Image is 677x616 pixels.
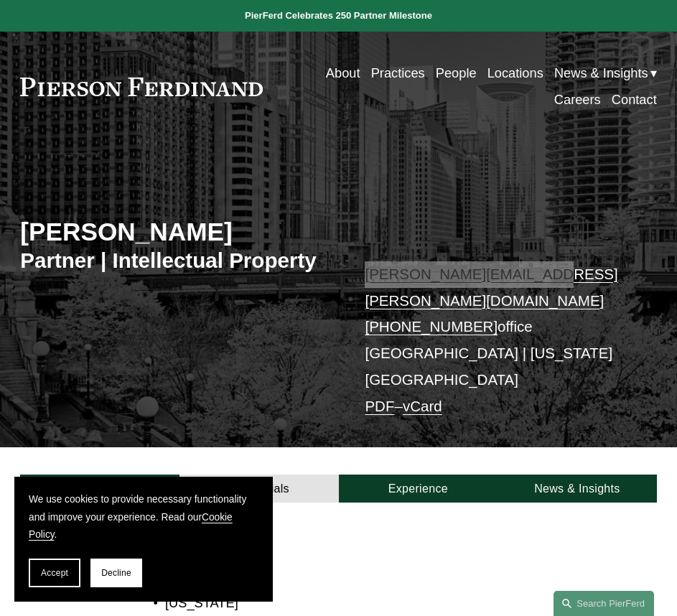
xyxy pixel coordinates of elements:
[20,475,179,502] a: About
[365,398,394,414] a: PDF
[41,568,68,578] span: Accept
[403,398,442,414] a: vCard
[179,475,339,502] a: Credentials
[20,248,338,274] h3: Partner | Intellectual Property
[165,592,391,615] p: [US_STATE]
[498,475,657,502] a: News & Insights
[554,591,654,616] a: Search this site
[326,60,360,87] a: About
[14,477,273,602] section: Cookie banner
[554,60,657,87] a: folder dropdown
[29,559,80,587] button: Accept
[436,60,477,87] a: People
[101,568,131,578] span: Decline
[612,87,657,113] a: Contact
[90,559,142,587] button: Decline
[365,261,630,421] p: office [GEOGRAPHIC_DATA] | [US_STATE][GEOGRAPHIC_DATA] –
[554,62,648,85] span: News & Insights
[29,512,233,541] a: Cookie Policy
[29,491,258,544] p: We use cookies to provide necessary functionality and improve your experience. Read our .
[554,87,601,113] a: Careers
[339,475,498,502] a: Experience
[365,318,498,335] a: [PHONE_NUMBER]
[365,266,617,309] a: [PERSON_NAME][EMAIL_ADDRESS][PERSON_NAME][DOMAIN_NAME]
[487,60,543,87] a: Locations
[20,217,338,248] h2: [PERSON_NAME]
[165,561,391,585] p: [US_STATE]
[165,531,391,555] p: [US_STATE]
[371,60,425,87] a: Practices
